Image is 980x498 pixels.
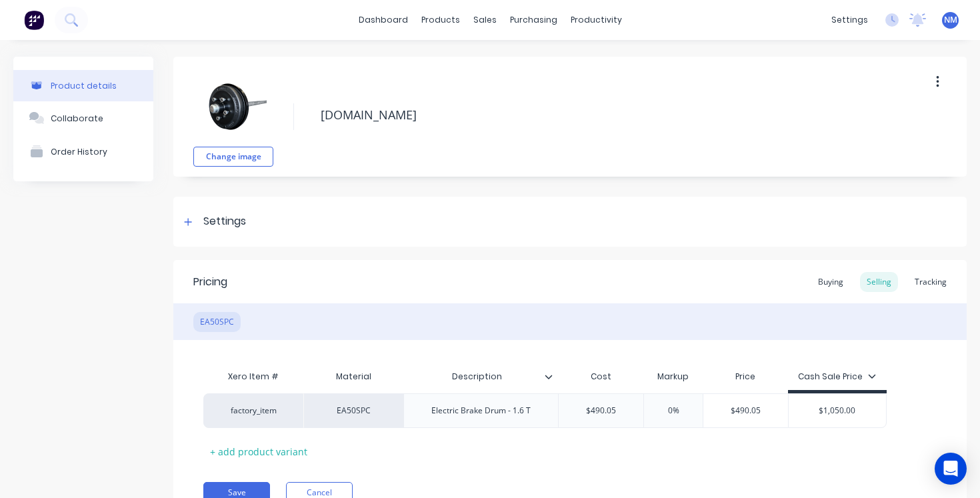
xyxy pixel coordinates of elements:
img: file [200,73,267,140]
div: Description [403,363,558,390]
div: Open Intercom Messenger [935,453,967,485]
div: Selling [860,272,898,292]
div: Product details [51,81,117,91]
div: factory_item [217,405,290,417]
div: 0% [640,394,707,427]
div: Cash Sale Price [798,371,876,383]
div: Tracking [908,272,953,292]
div: Electric Brake Drum - 1.6 T [421,402,541,419]
button: Collaborate [13,101,153,135]
div: Settings [203,213,246,230]
div: $490.05 [703,394,788,427]
button: Change image [193,147,273,167]
div: productivity [564,10,629,30]
div: factory_itemEA50SPCElectric Brake Drum - 1.6 T$490.050%$490.05$1,050.00 [203,393,887,428]
div: Xero Item # [203,363,303,390]
div: EA50SPC [303,393,403,428]
div: Cost [558,363,643,390]
span: NM [944,14,957,26]
button: Order History [13,135,153,168]
img: Factory [24,10,44,30]
button: Product details [13,70,153,101]
div: Material [303,363,403,390]
div: Description [403,360,550,393]
div: fileChange image [193,67,273,167]
div: $1,050.00 [789,394,886,427]
div: Order History [51,147,107,157]
div: + add product variant [203,441,314,462]
div: products [415,10,467,30]
div: Collaborate [51,113,103,123]
a: dashboard [352,10,415,30]
div: settings [825,10,875,30]
div: Buying [811,272,850,292]
div: EA50SPC [193,312,241,332]
div: sales [467,10,503,30]
div: purchasing [503,10,564,30]
div: Markup [643,363,703,390]
div: Price [703,363,788,390]
div: $490.05 [559,394,643,427]
div: Pricing [193,274,227,290]
textarea: [DOMAIN_NAME] [314,99,917,131]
